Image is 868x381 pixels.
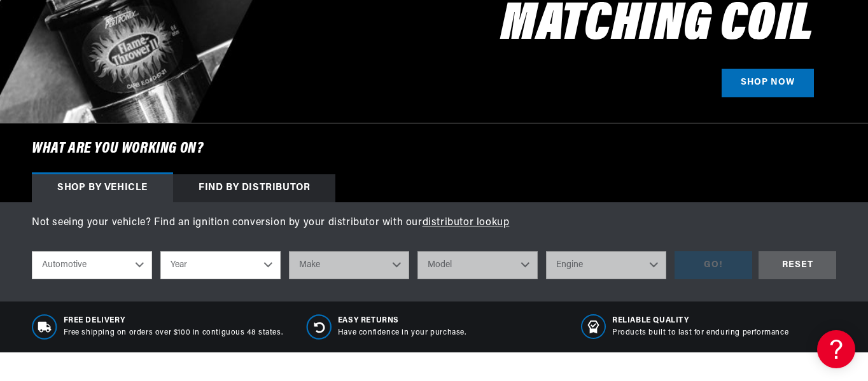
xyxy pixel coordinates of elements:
div: RESET [759,251,836,280]
span: RELIABLE QUALITY [612,315,788,326]
a: SHOP NOW [722,69,814,97]
div: Find by Distributor [173,174,335,202]
a: distributor lookup [423,218,510,228]
select: Year [160,251,281,279]
span: Easy Returns [338,315,466,326]
span: Free Delivery [64,315,283,326]
p: Products built to last for enduring performance [612,328,788,338]
select: Ride Type [32,251,152,279]
p: Free shipping on orders over $100 in contiguous 48 states. [64,328,283,338]
select: Make [289,251,409,279]
p: Not seeing your vehicle? Find an ignition conversion by your distributor with our [32,215,836,232]
p: Have confidence in your purchase. [338,328,466,338]
select: Model [417,251,538,279]
div: Shop by vehicle [32,174,173,202]
select: Engine [546,251,666,279]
